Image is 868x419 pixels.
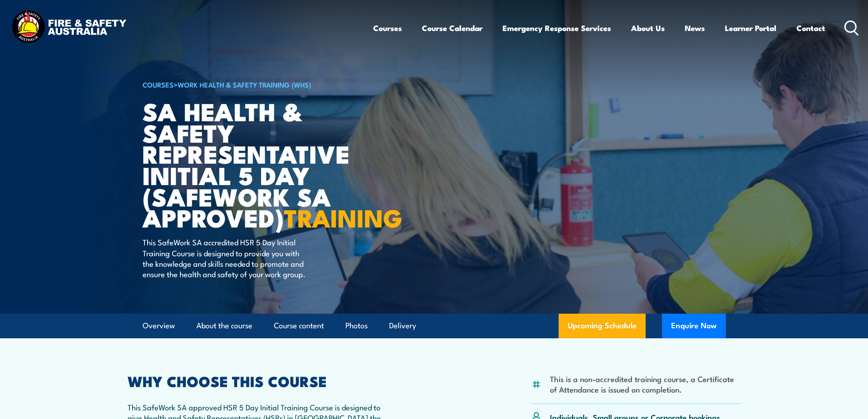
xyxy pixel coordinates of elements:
a: Delivery [389,314,416,338]
a: Course Calendar [422,16,483,40]
h1: SA Health & Safety Representative Initial 5 Day (SafeWork SA Approved) [143,100,368,228]
button: Enquire Now [662,314,726,338]
a: Emergency Response Services [503,16,611,40]
a: Course content [274,314,324,338]
a: Photos [345,314,368,338]
strong: TRAINING [284,198,402,236]
a: Contact [796,16,825,40]
h2: WHY CHOOSE THIS COURSE [128,374,394,387]
a: Overview [143,314,175,338]
a: Courses [373,16,402,40]
a: About the course [196,314,252,338]
a: Upcoming Schedule [559,314,646,338]
p: This SafeWork SA accredited HSR 5 Day Initial Training Course is designed to provide you with the... [143,237,309,279]
li: This is a non-accredited training course, a Certificate of Attendance is issued on completion. [550,373,741,395]
a: COURSES [143,79,174,89]
a: Work Health & Safety Training (WHS) [178,79,311,89]
a: News [685,16,705,40]
a: About Us [631,16,665,40]
h6: > [143,79,368,90]
a: Learner Portal [725,16,776,40]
